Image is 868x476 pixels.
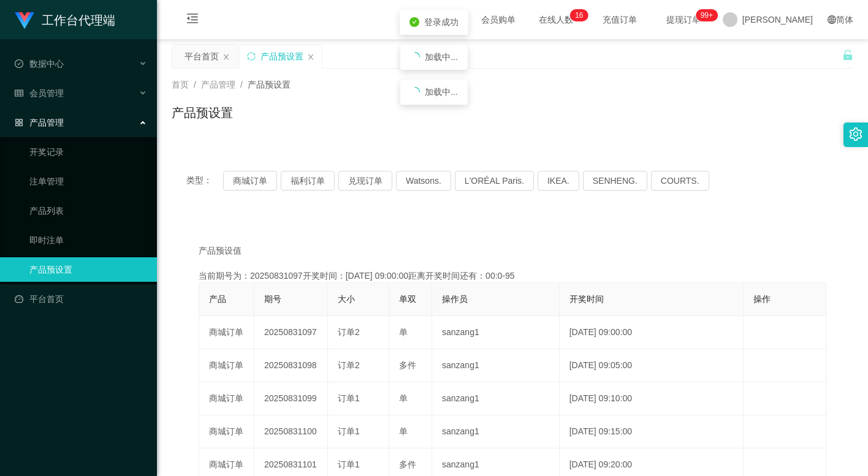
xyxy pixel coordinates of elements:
[410,87,420,97] i: icon: loading
[247,52,256,61] i: 图标: sync
[432,316,560,349] td: sanzang1
[338,171,392,191] button: 兑现订单
[172,80,189,89] span: 首页
[185,45,219,68] div: 平台首页
[533,15,579,24] span: 在线人数
[172,104,233,122] h1: 产品预设置
[199,382,254,415] td: 商城订单
[849,127,862,141] i: 图标: setting
[338,459,360,469] span: 订单1
[194,80,196,89] span: /
[172,1,213,40] i: 图标: menu-fold
[596,15,643,24] span: 充值订单
[254,415,328,448] td: 20250831100
[201,80,235,89] span: 产品管理
[223,171,277,191] button: 商城订单
[15,59,64,69] span: 数据中心
[399,294,416,304] span: 单双
[29,169,147,194] a: 注单管理
[338,426,360,436] span: 订单1
[425,52,458,62] span: 加载中...
[15,118,23,127] i: 图标: appstore-o
[538,171,579,191] button: IKEA.
[338,393,360,403] span: 订单1
[570,9,588,21] sup: 16
[396,171,451,191] button: Watsons.
[248,80,291,89] span: 产品预设置
[424,17,459,27] span: 登录成功
[186,171,223,191] span: 类型：
[254,316,328,349] td: 20250831097
[579,9,584,21] p: 6
[560,316,744,349] td: [DATE] 09:00:00
[209,294,226,304] span: 产品
[240,80,243,89] span: /
[399,426,408,436] span: 单
[410,52,420,62] i: icon: loading
[560,349,744,382] td: [DATE] 09:05:00
[842,50,853,61] i: 图标: unlock
[199,244,242,257] span: 产品预设值
[223,53,230,61] i: 图标: close
[29,257,147,282] a: 产品预设置
[199,316,254,349] td: 商城订单
[254,382,328,415] td: 20250831099
[455,171,534,191] button: L'ORÉAL Paris.
[696,9,718,21] sup: 1025
[338,360,360,370] span: 订单2
[753,294,771,304] span: 操作
[409,17,419,27] i: icon: check-circle
[442,294,468,304] span: 操作员
[399,360,416,370] span: 多件
[432,415,560,448] td: sanzang1
[432,382,560,415] td: sanzang1
[15,287,147,311] a: 图标: dashboard平台首页
[199,349,254,382] td: 商城订单
[29,228,147,252] a: 即时注单
[651,171,709,191] button: COURTS.
[261,45,303,68] div: 产品预设置
[307,53,314,61] i: 图标: close
[583,171,647,191] button: SENHENG.
[29,198,147,223] a: 产品列表
[828,15,836,24] i: 图标: global
[281,171,335,191] button: 福利订单
[264,294,281,304] span: 期号
[15,88,64,98] span: 会员管理
[560,415,744,448] td: [DATE] 09:15:00
[15,89,23,97] i: 图标: table
[575,9,579,21] p: 1
[399,393,408,403] span: 单
[15,12,34,29] img: logo.9652507e.png
[399,459,416,469] span: 多件
[199,270,826,282] div: 当前期号为：20250831097开奖时间：[DATE] 09:00:00距离开奖时间还有：00:0-95
[399,327,408,337] span: 单
[425,87,458,97] span: 加载中...
[15,15,115,25] a: 工作台代理端
[42,1,115,40] h1: 工作台代理端
[199,415,254,448] td: 商城订单
[29,140,147,164] a: 开奖记录
[15,59,23,68] i: 图标: check-circle-o
[660,15,707,24] span: 提现订单
[338,294,355,304] span: 大小
[432,349,560,382] td: sanzang1
[15,118,64,127] span: 产品管理
[254,349,328,382] td: 20250831098
[569,294,604,304] span: 开奖时间
[338,327,360,337] span: 订单2
[560,382,744,415] td: [DATE] 09:10:00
